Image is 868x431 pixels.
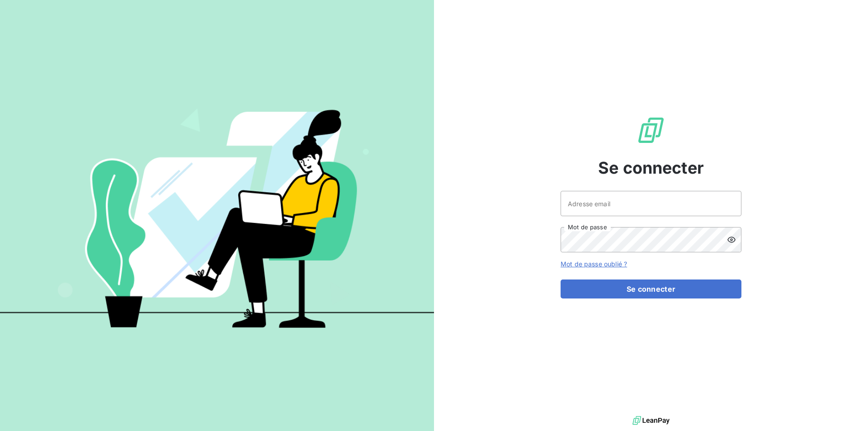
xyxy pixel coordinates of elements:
[561,260,627,268] a: Mot de passe oublié ?
[598,156,704,180] span: Se connecter
[561,191,741,216] input: placeholder
[561,279,741,298] button: Se connecter
[637,116,665,145] img: Logo LeanPay
[632,414,670,427] img: logo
